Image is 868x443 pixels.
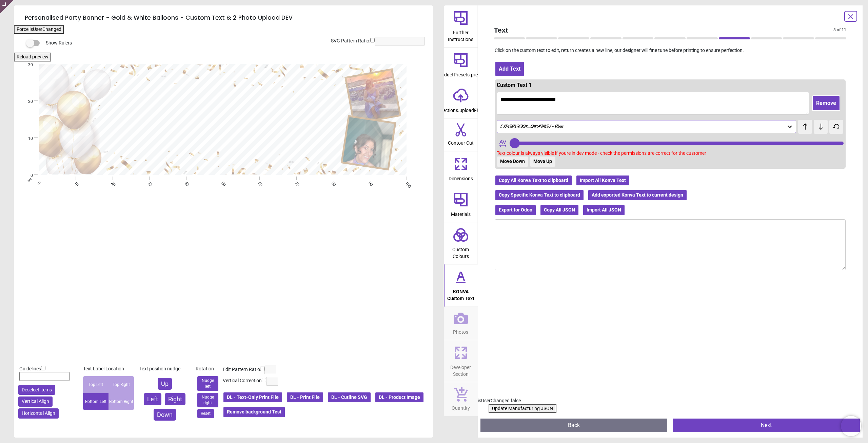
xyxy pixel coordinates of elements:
button: Quantity [444,382,478,416]
div: Text position nudge [139,366,190,372]
button: Dimensions [444,151,478,187]
h5: Personalised Party Banner - Gold & White Balloons - Custom Text & 2 Photo Upload DEV [25,11,422,25]
iframe: Brevo live chat [841,416,861,436]
div: [PERSON_NAME] - Bold [500,124,787,130]
div: Top Right [108,376,134,393]
div: Bottom Left [83,393,108,410]
button: Remove background Test [223,406,285,418]
button: DL - Print File [286,392,324,403]
button: Up [158,378,172,390]
button: Import All JSON [583,204,625,216]
button: Nudge right [197,393,218,408]
button: KONVA Custom Text [444,264,478,306]
span: productPresets.preset [437,68,484,78]
button: Add exported Konva Text to current design [588,189,687,201]
button: Further Instructions [444,5,478,47]
button: Back [480,419,668,432]
button: Deselect items [18,385,55,395]
button: DL - Cutline SVG [327,392,371,403]
div: Show Rulers [30,39,433,47]
span: 8 of 11 [833,27,846,33]
button: Photos [444,307,478,340]
button: Next [673,419,860,432]
div: isUserChanged: false [478,398,863,404]
span: Dimensions [449,172,473,182]
button: Force isUserChanged [14,25,64,34]
p: Click on the custom text to edit, return creates a new line, our designer will fine tune before p... [489,47,852,54]
button: sections.uploadFile [444,83,478,118]
button: productPresets.preset [444,48,478,83]
span: Materials [451,208,471,218]
span: sections.uploadFile [440,104,481,114]
button: Horizontal Align [18,408,59,419]
button: Materials [444,187,478,222]
span: Developer Section [445,361,477,377]
div: Top Left [83,376,108,393]
button: Move Down [497,156,528,167]
button: Developer Section [444,340,478,382]
button: Import All Konva Text [576,175,630,186]
button: Export for Odoo [495,204,536,216]
button: Down [154,409,176,421]
button: Vertical Align [18,396,53,407]
button: Reset [197,409,214,418]
span: Text [494,25,834,35]
span: Custom Colours [445,243,477,260]
button: Remove [812,95,840,111]
button: Contour Cut [444,118,478,151]
span: Further Instructions [445,26,477,43]
button: Left [144,393,161,405]
span: Photos [453,326,468,336]
div: Rotation [196,366,220,372]
button: Right [165,393,185,405]
span: KONVA Custom Text [445,285,477,302]
div: Text Label Location [83,366,134,372]
button: Reload preview [14,53,51,61]
button: DL - Text-Only Print File [223,392,283,403]
button: Add Text [495,61,525,77]
label: Vertical Correction [223,377,262,384]
button: Copy Specific Konva Text to clipboard [495,189,584,201]
button: Nudge left [197,376,218,391]
label: Edit Pattern Ratio [223,366,260,373]
label: SVG Pattern Ratio: [331,38,370,44]
span: Guidelines [19,366,41,371]
span: Contour Cut [448,136,474,147]
span: Quantity [452,402,470,412]
button: Custom Colours [444,222,478,264]
button: Update Manufacturing JSON [489,404,556,413]
button: Copy All JSON [540,204,579,216]
div: Bottom Right [108,393,134,410]
button: DL - Product Image [375,392,424,403]
span: Custom Text 1 [497,82,532,88]
span: Text colour is always visible if youre in dev mode - check the permissions are correct for the cu... [497,150,706,156]
button: Copy All Konva Text to clipboard [495,175,572,186]
span: 30 [20,62,33,68]
button: Move Up [530,156,555,167]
